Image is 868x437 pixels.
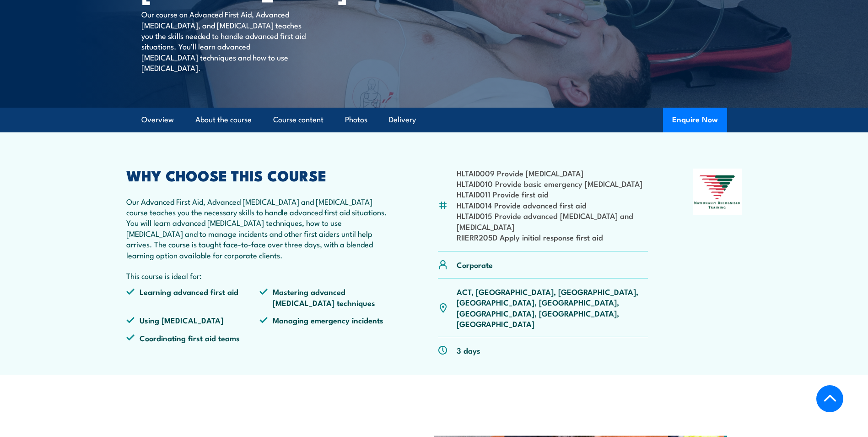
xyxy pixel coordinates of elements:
li: HLTAID009 Provide [MEDICAL_DATA] [457,168,648,178]
p: ACT, [GEOGRAPHIC_DATA], [GEOGRAPHIC_DATA], [GEOGRAPHIC_DATA], [GEOGRAPHIC_DATA], [GEOGRAPHIC_DATA... [457,286,648,329]
button: Enquire Now [663,108,727,132]
li: RIIERR205D Apply initial response first aid [457,232,648,242]
a: Photos [345,108,367,132]
p: 3 days [457,345,480,355]
p: Corporate [457,259,493,270]
p: Our Advanced First Aid, Advanced [MEDICAL_DATA] and [MEDICAL_DATA] course teaches you the necessa... [126,196,394,260]
li: HLTAID015 Provide advanced [MEDICAL_DATA] and [MEDICAL_DATA] [457,210,648,232]
li: Learning advanced first aid [126,286,260,308]
a: About the course [195,108,252,132]
p: Our course on Advanced First Aid, Advanced [MEDICAL_DATA], and [MEDICAL_DATA] teaches you the ski... [141,9,308,73]
li: Managing emergency incidents [259,315,393,325]
a: Delivery [389,108,416,132]
li: HLTAID011 Provide first aid [457,189,648,199]
h2: WHY CHOOSE THIS COURSE [126,169,394,181]
p: This course is ideal for: [126,270,394,281]
li: Using [MEDICAL_DATA] [126,315,260,325]
li: HLTAID010 Provide basic emergency [MEDICAL_DATA] [457,178,648,189]
li: Coordinating first aid teams [126,333,260,343]
img: Nationally Recognised Training logo. [693,169,742,215]
a: Overview [141,108,174,132]
a: Course content [273,108,323,132]
li: Mastering advanced [MEDICAL_DATA] techniques [259,286,393,308]
li: HLTAID014 Provide advanced first aid [457,200,648,210]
